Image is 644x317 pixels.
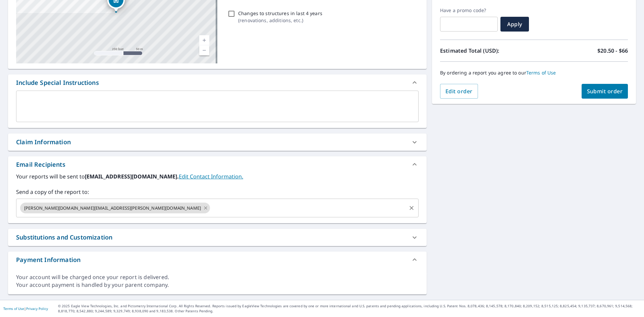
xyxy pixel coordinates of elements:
div: Claim Information [8,134,427,151]
button: Clear [407,203,416,213]
a: Current Level 17, Zoom In [199,35,209,45]
div: Your account payment is handled by your parent company. [16,281,419,289]
a: Terms of Use [526,69,556,76]
div: [PERSON_NAME][DOMAIN_NAME][EMAIL_ADDRESS][PERSON_NAME][DOMAIN_NAME] [20,203,210,213]
a: Terms of Use [3,306,24,311]
div: Email Recipients [8,156,427,172]
p: | [3,307,48,311]
div: Claim Information [16,138,71,147]
span: Apply [506,20,524,28]
b: [EMAIL_ADDRESS][DOMAIN_NAME]. [85,173,179,180]
p: $20.50 - $66 [597,47,628,55]
label: Send a copy of the report to: [16,188,419,196]
p: Estimated Total (USD): [440,47,534,55]
span: Submit order [587,88,623,95]
a: Privacy Policy [26,306,48,311]
div: Substitutions and Customization [16,233,112,242]
button: Edit order [440,84,478,99]
p: Changes to structures in last 4 years [238,10,322,17]
div: Include Special Instructions [8,74,427,91]
span: Edit order [445,88,473,95]
div: Substitutions and Customization [8,229,427,246]
p: By ordering a report you agree to our [440,70,628,76]
div: Payment Information [8,252,427,268]
div: Email Recipients [16,160,65,169]
label: Your reports will be sent to [16,172,419,180]
a: EditContactInfo [179,173,243,180]
p: ( renovations, additions, etc. ) [238,17,322,24]
div: Payment Information [16,255,80,264]
button: Apply [500,17,529,32]
button: Submit order [582,84,628,99]
p: © 2025 Eagle View Technologies, Inc. and Pictometry International Corp. All Rights Reserved. Repo... [58,304,641,314]
a: Current Level 17, Zoom Out [199,45,209,55]
label: Have a promo code? [440,7,498,13]
div: Include Special Instructions [16,78,99,87]
div: Your account will be charged once your report is delivered. [16,273,419,281]
span: [PERSON_NAME][DOMAIN_NAME][EMAIL_ADDRESS][PERSON_NAME][DOMAIN_NAME] [20,205,205,211]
